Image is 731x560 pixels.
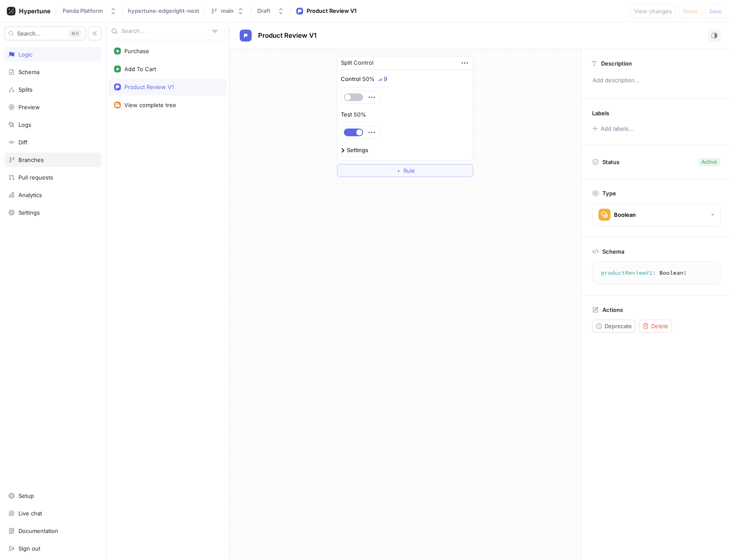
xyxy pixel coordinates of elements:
div: Add To Cart [124,66,156,72]
a: Documentation [4,524,102,538]
div: Boolean [614,211,636,219]
button: Search...K [4,27,85,40]
div: Live chat [18,510,42,517]
div: Product Review V1 [124,84,174,90]
div: Logs [18,121,31,128]
span: Reset [683,9,698,14]
div: Panda Platform [63,7,103,15]
div: K [68,29,81,38]
span: Deprecate [605,323,632,329]
div: Split Control [341,59,373,67]
button: ＋Rule [337,164,473,177]
p: Type [602,190,616,197]
p: Labels [592,110,609,117]
button: main [207,4,247,18]
div: main [221,7,234,15]
p: Actions [602,306,623,313]
span: Search... [17,31,41,36]
div: Active [701,158,717,166]
div: Diff [18,139,27,146]
span: hypertune-edgeright-next [128,8,199,14]
span: Product Review V1 [258,32,316,39]
button: Add labels... [589,123,636,134]
span: Save [709,9,722,14]
div: Schema [18,69,39,75]
div: Draft [257,7,271,15]
button: Draft [254,4,288,18]
button: Panda Platform [59,4,120,18]
div: Settings [347,147,368,153]
p: Test [341,111,352,119]
div: 50% [354,112,366,117]
textarea: productReviewV1: Boolean! [596,265,716,281]
div: Product Review V1 [307,7,357,15]
span: View changes [634,9,672,14]
div: Pull requests [18,174,53,181]
p: Description [601,60,632,67]
span: ＋ [396,168,401,173]
span: Rule [403,168,415,173]
p: Status [602,156,620,168]
button: Deprecate [592,320,635,332]
div: Logic [18,51,33,58]
span: Delete [651,323,668,329]
div: Splits [18,86,33,93]
p: Control [341,75,361,84]
div: Branches [18,156,44,163]
p: Add description... [589,73,724,88]
div: Analytics [18,192,42,198]
div: Setup [18,492,34,499]
button: Reset [679,4,702,18]
button: View changes [630,4,676,18]
div: View complete tree [124,102,176,108]
button: Delete [639,320,672,332]
div: Documentation [18,527,58,534]
div: 50% [362,76,375,82]
button: Boolean [592,203,721,226]
div: 9 [384,76,387,82]
div: Purchase [124,48,149,54]
div: Preview [18,104,40,111]
p: Schema [602,248,624,255]
div: Settings [18,209,40,216]
button: Save [705,4,726,18]
div: Sign out [18,545,40,552]
input: Search... [121,27,208,36]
